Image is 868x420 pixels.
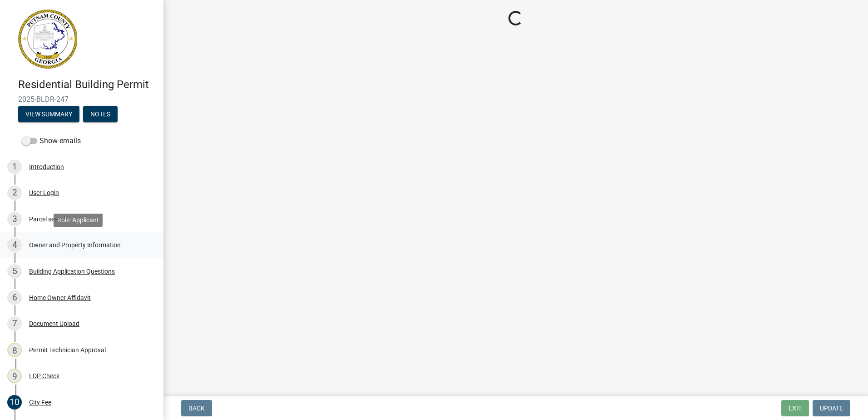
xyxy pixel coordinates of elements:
[29,164,64,170] div: Introduction
[18,10,77,69] img: Putnam County, Georgia
[7,185,22,200] div: 2
[7,160,22,174] div: 1
[29,373,59,379] div: LDP Check
[18,106,79,122] button: View Summary
[83,111,118,118] wm-modal-confirm: Notes
[7,238,22,252] div: 4
[29,295,91,301] div: Home Owner Affidavit
[29,268,115,275] div: Building Application Questions
[781,400,809,416] button: Exit
[181,400,212,416] button: Back
[188,405,205,412] span: Back
[7,212,22,226] div: 3
[29,399,51,405] div: City Fee
[7,343,22,357] div: 8
[18,78,156,91] h4: Residential Building Permit
[29,216,67,222] div: Parcel search
[54,214,103,227] div: Role: Applicant
[29,242,121,248] div: Owner and Property Information
[29,320,79,327] div: Document Upload
[29,190,59,196] div: User Login
[7,264,22,279] div: 5
[7,395,22,410] div: 10
[7,369,22,383] div: 9
[18,95,145,104] span: 2025-BLDR-247
[29,347,106,353] div: Permit Technician Approval
[820,405,843,412] span: Update
[7,290,22,305] div: 6
[813,400,850,416] button: Update
[18,111,79,118] wm-modal-confirm: Summary
[83,106,118,122] button: Notes
[22,135,81,146] label: Show emails
[7,316,22,331] div: 7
